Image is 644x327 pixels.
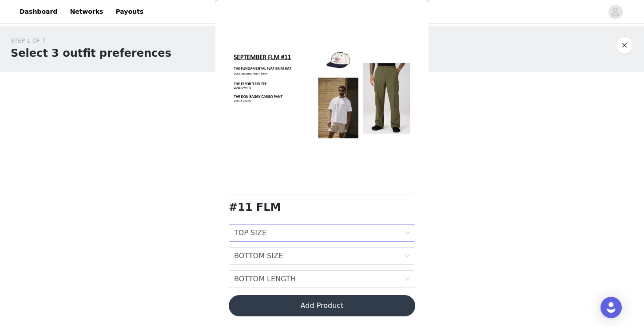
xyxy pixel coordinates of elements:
[229,295,415,316] button: Add Product
[234,225,266,241] div: TOP SIZE
[405,230,410,236] i: icon: down
[234,271,296,288] div: BOTTOM LENGTH
[405,253,410,260] i: icon: down
[405,276,410,283] i: icon: down
[611,5,620,19] div: avatar
[64,2,108,22] a: Networks
[11,36,171,45] div: STEP 1 OF 7
[600,297,622,318] div: Open Intercom Messenger
[229,201,281,213] h1: #11 FLM
[110,2,149,22] a: Payouts
[14,2,63,22] a: Dashboard
[11,45,171,61] h1: Select 3 outfit preferences
[234,248,283,264] div: BOTTOM SIZE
